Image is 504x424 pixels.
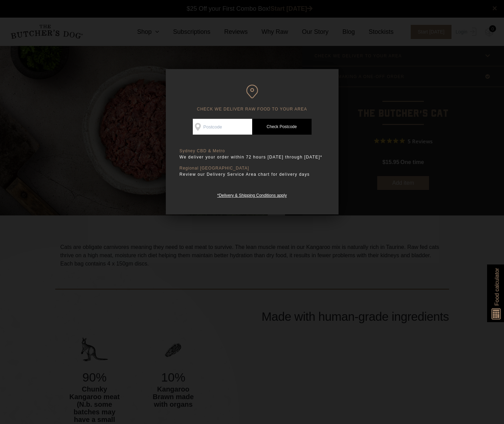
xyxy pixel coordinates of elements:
[180,85,325,112] h6: CHECK WE DELIVER RAW FOOD TO YOUR AREA
[180,166,325,171] p: Regional [GEOGRAPHIC_DATA]
[217,191,287,198] a: *Delivery & Shipping Conditions apply
[193,119,252,135] input: Postcode
[252,119,312,135] a: Check Postcode
[493,268,501,306] span: Food calculator
[180,154,325,161] p: We deliver your order within 72 hours [DATE] through [DATE]*
[180,171,325,178] p: Review our Delivery Service Area chart for delivery days
[180,148,325,154] p: Sydney CBD & Metro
